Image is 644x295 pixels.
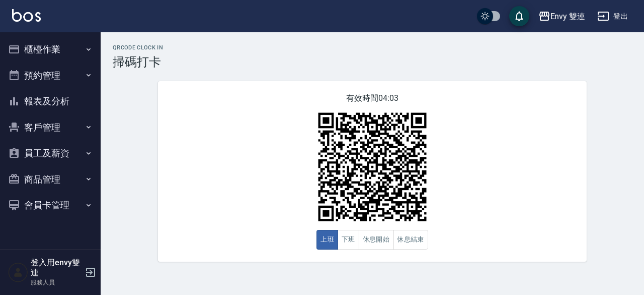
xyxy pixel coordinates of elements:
button: 休息結束 [393,230,428,250]
button: 商品管理 [4,166,97,193]
button: 員工及薪資 [4,140,97,166]
button: 登出 [593,7,632,26]
h3: 掃碼打卡 [113,55,632,69]
button: 上班 [316,230,338,250]
div: 有效時間 04:03 [158,81,587,262]
button: 客戶管理 [4,114,97,141]
button: 會員卡管理 [4,192,97,218]
img: Person [8,262,28,282]
div: Envy 雙連 [550,10,586,23]
h2: QRcode Clock In [113,44,632,51]
img: Logo [12,9,41,22]
button: 報表及分析 [4,88,97,114]
h5: 登入用envy雙連 [31,258,82,278]
button: 預約管理 [4,63,97,89]
button: save [509,6,529,26]
button: 下班 [338,230,359,250]
button: Envy 雙連 [534,6,590,27]
p: 服務人員 [31,278,82,287]
button: 休息開始 [359,230,394,250]
button: 櫃檯作業 [4,36,97,63]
